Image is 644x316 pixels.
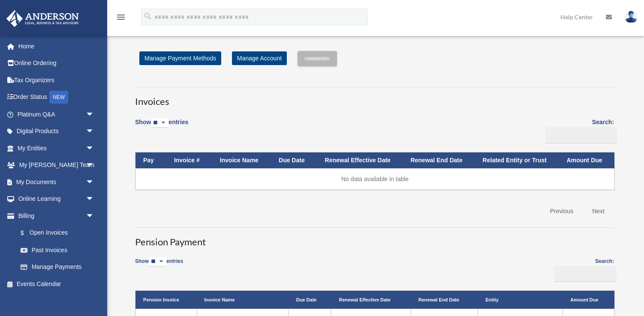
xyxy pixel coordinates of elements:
[331,291,410,309] th: Renewal Effective Date: activate to sort column ascending
[559,152,614,168] th: Amount Due: activate to sort column ascending
[563,291,614,309] th: Amount Due: activate to sort column ascending
[49,91,68,104] div: NEW
[86,123,103,140] span: arrow_drop_down
[544,203,580,220] a: Previous
[86,207,103,225] span: arrow_drop_down
[554,266,617,282] input: Search:
[6,157,107,174] a: My [PERSON_NAME] Teamarrow_drop_down
[6,89,107,106] a: Order StatusNEW
[403,152,475,168] th: Renewal End Date: activate to sort column ascending
[86,173,103,191] span: arrow_drop_down
[149,257,166,267] select: Showentries
[625,11,638,23] img: User Pic
[12,241,103,259] a: Past Invoices
[232,51,287,65] a: Manage Account
[12,259,103,276] a: Manage Payments
[6,173,107,191] a: My Documentsarrow_drop_down
[6,72,107,89] a: Tax Organizers
[6,191,107,208] a: Online Learningarrow_drop_down
[166,152,212,168] th: Invoice #: activate to sort column ascending
[6,207,103,224] a: Billingarrow_drop_down
[116,12,126,22] i: menu
[317,152,403,168] th: Renewal Effective Date: activate to sort column ascending
[542,117,614,143] label: Search:
[135,227,614,249] h3: Pension Payment
[135,168,614,190] td: No data available in table
[545,127,617,143] input: Search:
[212,152,271,168] th: Invoice Name: activate to sort column ascending
[289,291,331,309] th: Due Date: activate to sort column ascending
[271,152,317,168] th: Due Date: activate to sort column ascending
[135,257,183,275] label: Show entries
[6,140,107,157] a: My Entitiesarrow_drop_down
[86,157,103,174] span: arrow_drop_down
[411,291,478,309] th: Renewal End Date: activate to sort column ascending
[86,191,103,208] span: arrow_drop_down
[586,203,611,220] a: Next
[139,51,221,65] a: Manage Payment Methods
[551,257,614,282] label: Search:
[478,291,563,309] th: Entity: activate to sort column ascending
[151,118,169,128] select: Showentries
[4,10,81,27] img: Anderson Advisors Platinum Portal
[135,117,188,137] label: Show entries
[135,152,166,168] th: Pay: activate to sort column descending
[143,12,153,21] i: search
[197,291,289,309] th: Invoice Name: activate to sort column ascending
[6,106,107,123] a: Platinum Q&Aarrow_drop_down
[6,38,107,55] a: Home
[86,106,103,123] span: arrow_drop_down
[25,228,30,238] span: $
[116,15,126,22] a: menu
[6,55,107,72] a: Online Ordering
[6,275,107,292] a: Events Calendar
[135,291,197,309] th: Pension Invoice: activate to sort column descending
[6,123,107,140] a: Digital Productsarrow_drop_down
[12,224,99,242] a: $Open Invoices
[135,87,614,108] h3: Invoices
[475,152,559,168] th: Related Entity or Trust: activate to sort column ascending
[86,140,103,157] span: arrow_drop_down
